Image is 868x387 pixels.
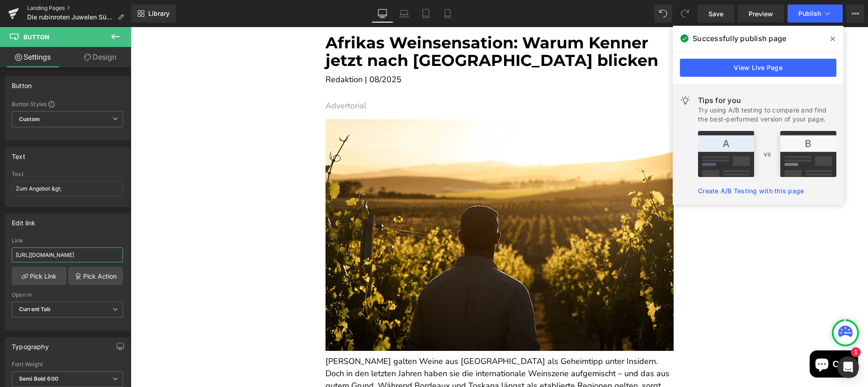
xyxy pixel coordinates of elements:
[195,7,543,42] h1: Afrikas Weinsensation: Warum Kenner jetzt nach [GEOGRAPHIC_DATA] blicken
[738,5,784,23] a: Preview
[698,187,804,195] a: Create A/B Testing with this page
[654,5,672,23] button: Undo
[749,9,773,19] span: Preview
[698,106,836,124] div: Try using A/B testing to compare and find the best-performed version of your page.
[846,5,864,23] button: More
[798,10,821,17] span: Publish
[12,77,32,89] div: Button
[372,5,393,23] a: Desktop
[27,5,131,12] a: Landing Pages
[148,9,170,18] span: Library
[698,131,836,177] img: tip.png
[693,33,786,44] span: Successfully publish page
[19,375,58,382] b: Semi Bold 600
[195,72,543,85] p: Advertorial
[393,5,415,23] a: Laptop
[12,361,123,368] div: Font Weight
[24,33,49,41] span: Button
[68,267,123,285] a: Pick Action
[12,171,123,177] div: Text
[680,95,691,106] img: light.svg
[788,5,843,23] button: Publish
[698,95,836,106] div: Tips for you
[27,14,114,21] span: Die rubinroten Juwelen Südafrikas zum Vorteilspreis
[19,306,51,312] b: Current Tab
[19,116,40,123] b: Custom
[12,238,123,244] div: Link
[676,323,730,353] inbox-online-store-chat: Onlineshop-Chat von Shopify
[12,100,123,107] div: Button Styles
[676,5,694,23] button: Redo
[12,338,49,350] div: Typography
[12,292,123,298] div: Open in
[12,267,66,285] a: Pick Link
[195,47,543,59] p: Redaktion | 08/2025
[67,47,133,67] a: Design
[12,247,123,262] input: https://your-shop.myshopify.com
[415,5,437,23] a: Tablet
[12,214,36,227] div: Edit link
[708,9,723,19] span: Save
[437,5,458,23] a: Mobile
[837,356,859,378] div: Open Intercom Messenger
[12,148,25,160] div: Text
[680,59,836,77] a: View Live Page
[131,5,176,23] a: New Library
